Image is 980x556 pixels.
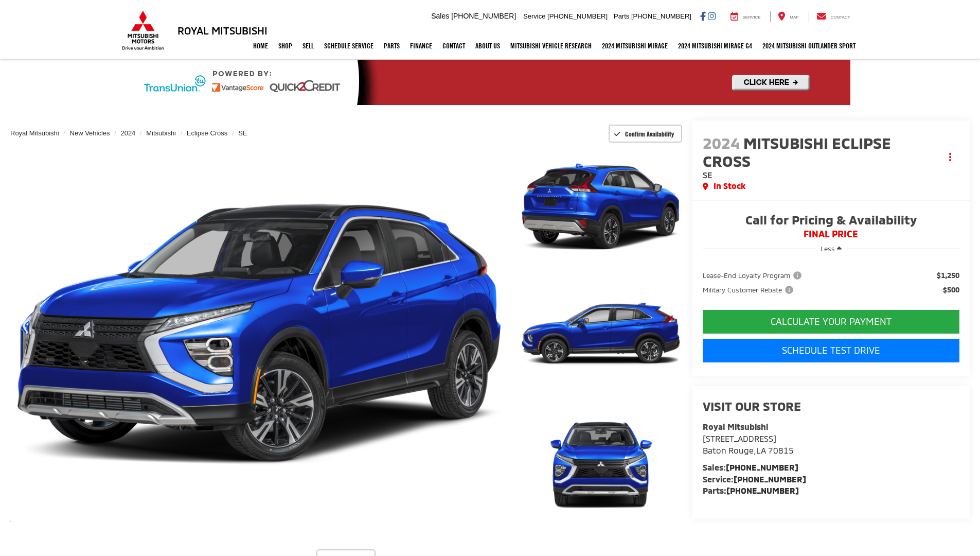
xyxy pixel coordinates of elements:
span: 2024 [703,133,740,152]
span: Service [743,15,761,20]
a: Contact [437,33,470,59]
span: SE [703,170,712,180]
a: 2024 Mitsubishi Outlander SPORT [757,33,861,59]
span: Parts [614,12,629,20]
span: Lease-End Loyalty Program [703,270,804,281]
button: Less [815,239,847,258]
strong: Royal Mitsubishi [703,422,768,431]
span: Service [523,12,545,20]
a: Home [248,33,273,59]
a: Shop [273,33,297,59]
a: 2024 [120,129,135,137]
span: 70815 [768,445,794,455]
button: Confirm Availability [609,125,682,143]
h2: Visit our Store [703,399,959,413]
span: dropdown dots [949,153,951,161]
span: Contact [830,15,850,20]
span: Map [790,15,798,20]
a: Instagram: Click to visit our Instagram page [708,12,716,20]
span: Call for Pricing & Availability [703,214,959,229]
img: 2024 Mitsubishi Eclipse Cross SE [5,144,513,525]
strong: Parts: [703,485,799,495]
a: Schedule Test Drive [703,339,959,362]
a: Mitsubishi Vehicle Research [505,33,597,59]
button: Military Customer Rebate [703,285,797,295]
a: Eclipse Cross [187,129,227,137]
a: [PHONE_NUMBER] [726,485,799,495]
a: Expand Photo 2 [520,274,682,396]
a: [STREET_ADDRESS] Baton Rouge,LA 70815 [703,433,794,455]
a: Parts: Opens in a new tab [379,33,405,59]
a: Facebook: Click to visit our Facebook page [700,12,706,20]
a: Expand Photo 3 [520,402,682,524]
span: Mitsubishi Eclipse Cross [703,133,891,170]
img: 2024 Mitsubishi Eclipse Cross SE [518,272,683,397]
span: [PHONE_NUMBER] [451,12,516,20]
img: 2024 Mitsubishi Eclipse Cross SE [518,400,683,525]
a: New Vehicles [70,129,110,137]
strong: Sales: [703,462,798,472]
a: Mitsubishi [146,129,176,137]
a: 2024 Mitsubishi Mirage G4 [673,33,757,59]
span: Less [821,245,835,253]
img: Quick2Credit [130,60,850,105]
a: Map [770,11,806,22]
span: $500 [943,285,959,295]
a: SE [238,129,247,137]
a: [PHONE_NUMBER] [734,474,806,484]
a: Schedule Service: Opens in a new tab [319,33,379,59]
img: Mitsubishi [120,10,166,50]
span: [STREET_ADDRESS] [703,433,776,443]
span: , [703,445,794,455]
button: Actions [941,148,959,166]
span: $1,250 [937,270,959,281]
a: 2024 Mitsubishi Mirage [597,33,673,59]
span: In Stock [714,180,745,192]
span: [PHONE_NUMBER] [631,12,691,20]
a: Contact [809,11,858,22]
span: Confirm Availability [625,130,674,138]
a: [PHONE_NUMBER] [726,462,798,472]
span: Baton Rouge [703,445,754,455]
img: 2024 Mitsubishi Eclipse Cross SE [518,145,683,269]
a: Expand Photo 0 [10,146,508,523]
span: [PHONE_NUMBER] [547,12,608,20]
h3: Royal Mitsubishi [177,25,268,36]
a: Expand Photo 1 [520,146,682,268]
a: About Us [470,33,505,59]
strong: Service: [703,474,806,484]
a: Service [723,11,769,22]
span: Sales [431,12,449,20]
span: LA [756,445,766,455]
a: Finance [405,33,437,59]
button: CALCULATE YOUR PAYMENT [703,310,959,334]
a: Sell [297,33,319,59]
span: Military Customer Rebate [703,285,795,295]
span: FINAL PRICE [703,229,959,239]
a: Royal Mitsubishi [10,129,59,137]
button: Lease-End Loyalty Program [703,270,805,281]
